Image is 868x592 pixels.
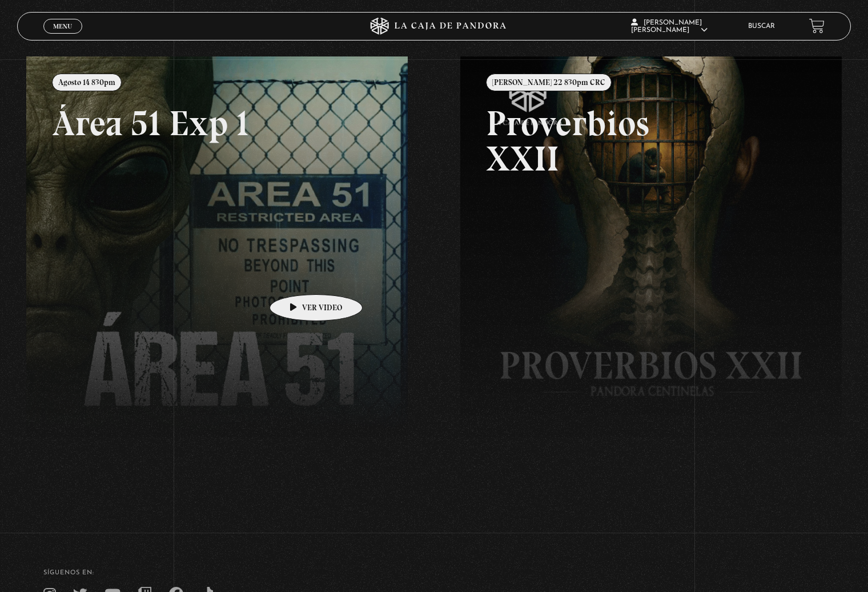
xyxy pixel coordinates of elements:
h4: SÍguenos en: [43,570,825,576]
a: Buscar [748,23,775,30]
span: Menu [53,23,72,30]
span: Cerrar [50,33,77,40]
span: [PERSON_NAME] [PERSON_NAME] [631,19,708,34]
a: View your shopping cart [809,18,825,34]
